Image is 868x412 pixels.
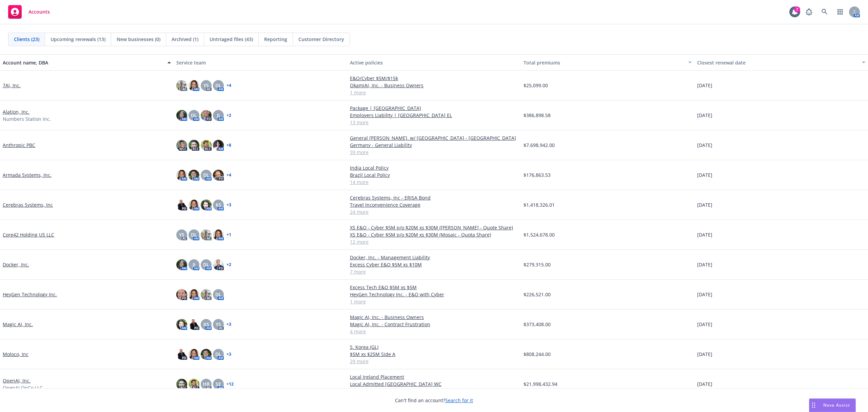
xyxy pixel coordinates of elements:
a: + 2 [226,113,231,117]
a: 29 more [350,358,518,365]
a: Anthropic PBC [3,142,35,149]
img: photo [201,289,212,300]
span: [DATE] [697,112,712,119]
span: $1,524,678.00 [524,231,555,238]
span: [DATE] [697,201,712,208]
span: [DATE] [697,321,712,328]
a: 1 more [350,298,518,305]
span: JJ [217,112,220,119]
img: photo [189,140,199,151]
img: photo [201,349,212,360]
img: photo [189,379,199,390]
span: Untriaged files (43) [210,36,253,43]
span: Reporting [264,36,287,43]
a: 13 more [350,119,518,126]
a: 1 more [350,89,518,96]
img: photo [176,349,187,360]
img: photo [213,229,224,240]
img: photo [176,140,187,151]
a: Magic AI, Inc. - Business Owners [350,314,518,321]
span: [DATE] [697,261,712,268]
img: photo [189,170,199,181]
a: Cerebras Systems, Inc - ERISA Bond [350,194,518,201]
a: E&O/Cyber $5M/$15k [350,75,518,82]
img: photo [201,140,212,151]
a: + 3 [226,352,231,356]
span: SE [216,380,221,388]
a: + 12 [226,382,234,386]
a: 7 more [350,268,518,275]
a: Docker, Inc. - Management Liability [350,254,518,261]
span: [DATE] [697,82,712,89]
img: photo [189,289,199,300]
img: photo [176,319,187,330]
a: Moloco, Inc [3,351,28,358]
button: Nova Assist [809,398,856,412]
a: Employers Liability | [GEOGRAPHIC_DATA] EL [350,112,518,119]
span: HB [203,380,210,388]
a: India Local Policy [350,164,518,171]
a: + 3 [226,322,231,326]
a: HeyGen Technology Inc. [3,291,57,298]
span: Archived (1) [172,36,198,43]
span: [DATE] [697,351,712,358]
span: KS [203,321,209,328]
img: photo [176,379,187,390]
img: photo [176,289,187,300]
button: Total premiums [521,54,694,71]
span: [DATE] [697,142,712,149]
div: Active policies [350,59,518,66]
img: photo [201,110,212,121]
a: Excess Cyber E&O $5M xs $10M [350,261,518,268]
span: Customer Directory [298,36,344,43]
a: XS E&O - Cyber $5M p/o $20M xs $30M (Mosaic - Quota Share) [350,231,518,238]
div: Service team [176,59,344,66]
a: Accounts [5,2,53,21]
span: [DATE] [697,231,712,238]
span: DL [203,171,209,179]
div: Drag to move [809,399,818,412]
a: 24 more [350,208,518,216]
span: DL [203,261,209,268]
span: $1,418,326.01 [524,201,555,208]
a: Armada Systems, Inc. [3,171,52,179]
a: 39 more [350,149,518,156]
div: Total premiums [524,59,684,66]
span: DL [215,351,221,358]
a: Cerebras Systems, Inc [3,201,53,208]
a: Search for it [445,397,473,404]
a: Germany - General Liability [350,142,518,149]
span: New businesses (0) [117,36,160,43]
span: YS [203,82,209,89]
img: photo [189,349,199,360]
a: 12 more [350,238,518,245]
img: photo [213,140,224,151]
span: [DATE] [697,171,712,179]
img: photo [189,319,199,330]
span: $386,898.58 [524,112,551,119]
a: 49 more [350,388,518,395]
span: $226,521.00 [524,291,551,298]
a: Excess Tech E&O $5M xs $5M [350,284,518,291]
a: $5M xs $25M Side A [350,351,518,358]
button: Active policies [347,54,521,71]
span: YS [179,231,184,238]
a: OkamiAI, Inc. - Business Owners [350,82,518,89]
img: photo [176,80,187,91]
img: photo [201,229,212,240]
a: + 4 [226,83,231,88]
span: DL [191,112,197,119]
a: Search [818,5,831,19]
span: $808,244.00 [524,351,551,358]
img: photo [213,259,224,270]
span: $373,408.00 [524,321,551,328]
a: + 2 [226,263,231,267]
a: + 3 [226,203,231,207]
a: Local Admitted [GEOGRAPHIC_DATA] WC [350,380,518,388]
